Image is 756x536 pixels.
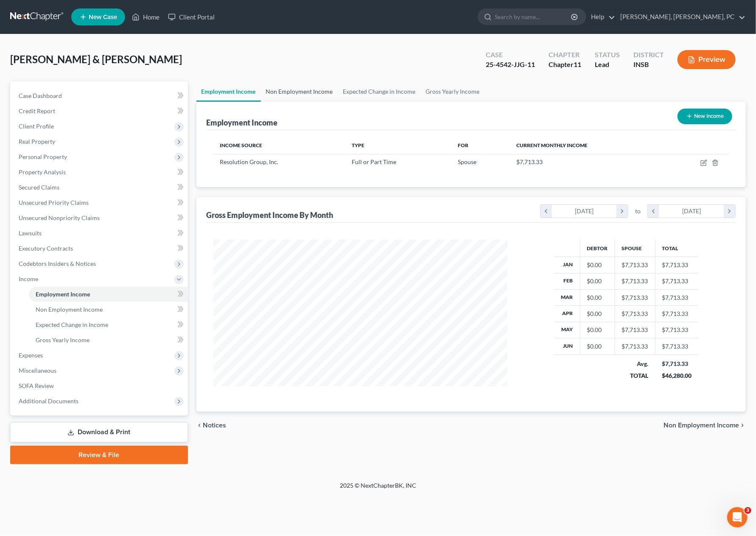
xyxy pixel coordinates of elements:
[655,322,698,338] td: $7,713.33
[338,81,421,102] a: Expected Change in Income
[554,273,580,289] th: Feb
[207,210,333,220] div: Gross Employment Income By Month
[19,245,73,252] span: Executory Contracts
[635,207,641,215] span: to
[655,273,698,289] td: $7,713.33
[12,226,188,241] a: Lawsuits
[622,261,648,269] div: $7,713.33
[12,378,188,394] a: SOFA Review
[19,107,55,114] span: Credit Report
[739,422,746,429] i: chevron_right
[220,158,279,165] span: Resolution Group, Inc.
[19,229,42,237] span: Lawsuits
[595,50,620,60] div: Status
[574,60,581,68] span: 11
[633,60,664,70] div: INSB
[19,397,78,405] span: Additional Documents
[352,158,396,165] span: Full or Part Time
[36,336,90,343] span: Gross Yearly Income
[19,184,59,191] span: Secured Claims
[19,168,66,176] span: Property Analysis
[164,9,219,25] a: Client Portal
[19,199,89,206] span: Unsecured Priority Claims
[19,214,100,221] span: Unsecured Nonpriority Claims
[203,422,227,429] span: Notices
[549,50,581,60] div: Chapter
[655,257,698,273] td: $7,713.33
[724,205,735,218] i: chevron_right
[554,257,580,273] th: Jan
[587,9,615,25] a: Help
[616,205,628,218] i: chevron_right
[486,50,535,60] div: Case
[540,205,552,218] i: chevron_left
[19,138,55,145] span: Real Property
[10,422,188,442] a: Download & Print
[745,507,751,514] span: 3
[615,240,655,257] th: Spouse
[29,317,188,332] a: Expected Change in Income
[554,306,580,322] th: Apr
[587,342,608,351] div: $0.00
[622,360,648,368] div: Avg.
[19,260,96,267] span: Codebtors Insiders & Notices
[12,165,188,180] a: Property Analysis
[29,302,188,317] a: Non Employment Income
[662,371,692,380] div: $46,280.00
[352,142,364,148] span: Type
[587,261,608,269] div: $0.00
[19,123,54,130] span: Client Profile
[655,306,698,322] td: $7,713.33
[727,507,748,528] iframe: Intercom live chat
[486,60,535,70] div: 25-4542-JJG-11
[648,205,659,218] i: chevron_left
[12,241,188,256] a: Executory Contracts
[587,293,608,302] div: $0.00
[196,422,227,429] button: chevron_left Notices
[516,142,588,148] span: Current Monthly Income
[552,205,617,218] div: [DATE]
[136,481,620,497] div: 2025 © NextChapterBK, INC
[495,9,572,25] input: Search by name...
[12,210,188,226] a: Unsecured Nonpriority Claims
[622,310,648,318] div: $7,713.33
[19,275,38,282] span: Income
[587,310,608,318] div: $0.00
[36,290,90,298] span: Employment Income
[655,289,698,305] td: $7,713.33
[12,180,188,195] a: Secured Claims
[458,158,476,165] span: Spouse
[662,360,692,368] div: $7,713.33
[12,103,188,119] a: Credit Report
[678,109,732,124] button: New Income
[10,53,182,65] span: [PERSON_NAME] & [PERSON_NAME]
[580,240,615,257] th: Debtor
[196,422,203,429] i: chevron_left
[595,60,620,70] div: Lead
[633,50,664,60] div: District
[19,352,43,359] span: Expenses
[19,153,67,160] span: Personal Property
[549,60,581,70] div: Chapter
[421,81,485,102] a: Gross Yearly Income
[664,422,739,429] span: Non Employment Income
[12,88,188,103] a: Case Dashboard
[29,332,188,348] a: Gross Yearly Income
[261,81,338,102] a: Non Employment Income
[616,9,745,25] a: [PERSON_NAME], [PERSON_NAME], PC
[554,322,580,338] th: May
[19,367,56,374] span: Miscellaneous
[622,277,648,285] div: $7,713.33
[622,371,648,380] div: TOTAL
[36,306,103,313] span: Non Employment Income
[554,338,580,355] th: Jun
[516,158,543,165] span: $7,713.33
[622,293,648,302] div: $7,713.33
[587,326,608,334] div: $0.00
[36,321,108,328] span: Expected Change in Income
[655,338,698,355] td: $7,713.33
[622,342,648,351] div: $7,713.33
[458,142,468,148] span: For
[207,117,278,128] div: Employment Income
[659,205,724,218] div: [DATE]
